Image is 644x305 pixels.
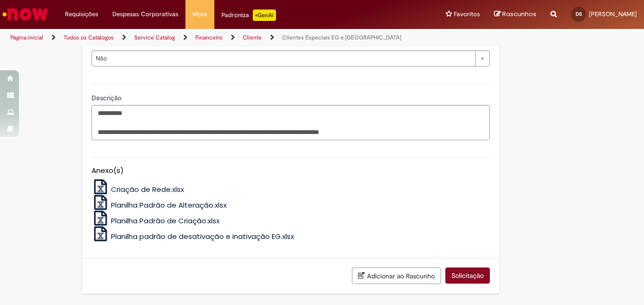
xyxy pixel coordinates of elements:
[92,231,294,241] a: Planilha padrão de desativação e inativação EG.xlsx
[494,10,536,19] a: Rascunhos
[502,10,536,19] span: Rascunhos
[576,11,582,17] span: DS
[64,34,114,41] a: Todos os Catálogos
[111,200,227,210] span: Planilha Padrão de Alteração.xlsx
[92,94,123,102] span: Descrição
[589,10,637,18] span: [PERSON_NAME]
[111,231,294,241] span: Planilha padrão de desativação e inativação EG.xlsx
[195,34,222,41] a: Financeiro
[352,267,441,284] button: Adicionar ao Rascunho
[112,10,178,19] span: Despesas Corporativas
[221,10,276,21] div: Padroniza
[65,10,98,19] span: Requisições
[193,10,207,19] span: More
[1,5,50,24] img: ServiceNow
[92,167,490,175] h5: Anexo(s)
[92,216,220,226] a: Planilha Padrão de Criação.xlsx
[454,10,480,19] span: Favoritos
[243,34,262,41] a: Cliente
[10,34,43,41] a: Página inicial
[445,267,490,284] button: Solicitação
[92,200,227,210] a: Planilha Padrão de Alteração.xlsx
[253,10,276,21] p: +GenAi
[7,29,422,47] ul: Trilhas de página
[282,34,401,41] a: Clientes Especiais EG e [GEOGRAPHIC_DATA]
[92,184,184,194] a: Criação de Rede.xlsx
[96,51,470,66] span: Não
[134,34,175,41] a: Service Catalog
[111,184,184,194] span: Criação de Rede.xlsx
[92,105,490,140] textarea: Descrição
[111,216,220,226] span: Planilha Padrão de Criação.xlsx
